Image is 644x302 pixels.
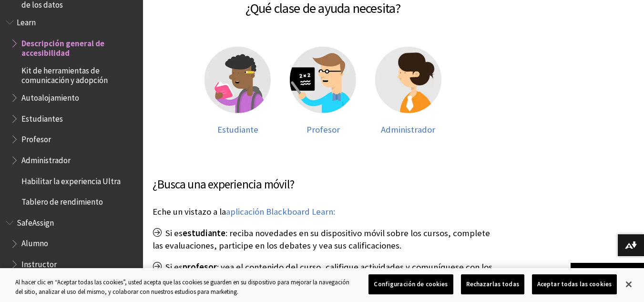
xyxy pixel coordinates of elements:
[571,263,644,281] a: Volver arriba
[153,176,493,194] h3: ¿Busca una experiencia móvil?
[21,62,136,85] span: Kit de herramientas de comunicación y adopción
[153,261,493,286] p: Si es : vea el contenido del curso, califique actividades y comuníquese con los estudiantes en lo...
[21,173,121,186] span: Habilitar la experiencia Ultra
[532,274,617,294] button: Aceptar todas las cookies
[368,274,453,294] button: Configuración de cookies
[375,47,441,135] a: Ayuda para el administrador Administrador
[21,111,63,124] span: Estudiantes
[21,152,71,165] span: Administrador
[17,14,36,27] span: Learn
[153,206,493,218] p: Eche un vistazo a la
[375,47,441,113] img: Ayuda para el administrador
[17,215,54,228] span: SafeAssign
[6,215,137,293] nav: Book outline for Blackboard SafeAssign
[153,227,493,252] p: Si es : reciba novedades en su dispositivo móvil sobre los cursos, complete las evaluaciones, par...
[290,47,356,135] a: Ayuda para el profesor Profesor
[21,35,136,58] span: Descripción general de accesibilidad
[204,47,271,135] a: Ayuda para el estudiante Estudiante
[21,256,57,269] span: Instructor
[6,14,137,210] nav: Book outline for Blackboard Learn Help
[307,124,340,135] span: Profesor
[290,47,356,113] img: Ayuda para el profesor
[204,47,271,113] img: Ayuda para el estudiante
[461,274,524,294] button: Rechazarlas todas
[183,228,225,239] span: estudiante
[21,131,51,144] span: Profesor
[381,124,435,135] span: Administrador
[618,274,639,295] button: Cerrar
[183,261,217,272] span: profesor
[21,194,103,207] span: Tablero de rendimiento
[217,124,258,135] span: Estudiante
[226,206,335,218] a: aplicación Blackboard Learn:
[21,236,48,249] span: Alumno
[15,278,354,296] div: Al hacer clic en “Aceptar todas las cookies”, usted acepta que las cookies se guarden en su dispo...
[21,90,79,103] span: Autoalojamiento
